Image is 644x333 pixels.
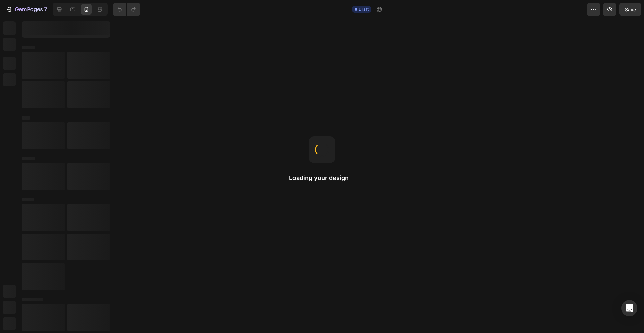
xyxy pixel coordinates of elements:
div: Undo/Redo [113,3,140,16]
p: 7 [44,5,47,13]
button: 7 [3,3,50,16]
button: Save [619,3,641,16]
span: Draft [359,6,369,12]
div: Open Intercom Messenger [621,300,637,316]
h2: Loading your design [289,174,355,182]
span: Save [625,7,636,12]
